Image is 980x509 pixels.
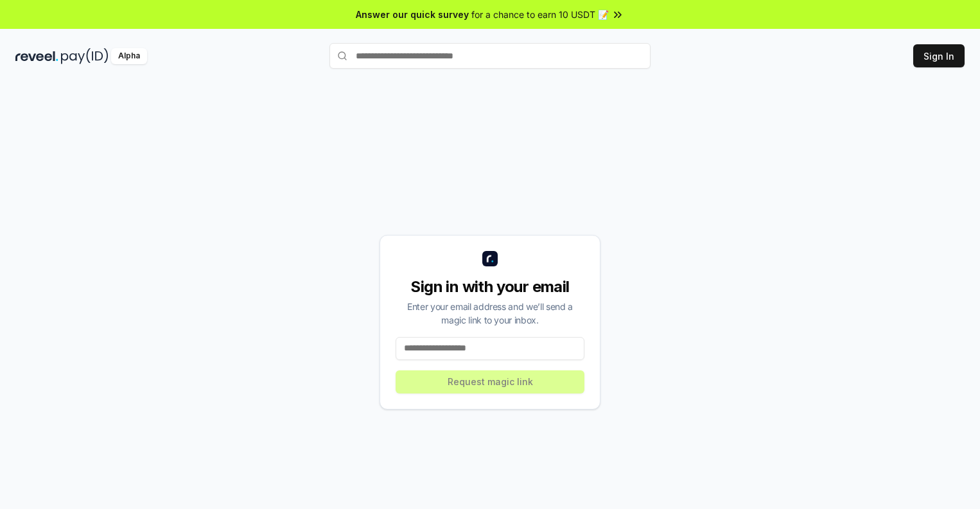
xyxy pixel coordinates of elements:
[61,48,109,64] img: pay_id
[111,48,147,64] div: Alpha
[396,277,584,297] div: Sign in with your email
[356,8,469,21] span: Answer our quick survey
[396,300,584,327] div: Enter your email address and we’ll send a magic link to your inbox.
[471,8,609,21] span: for a chance to earn 10 USDT 📝
[15,48,58,64] img: reveel_dark
[482,251,498,266] img: logo_small
[913,44,965,67] button: Sign In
